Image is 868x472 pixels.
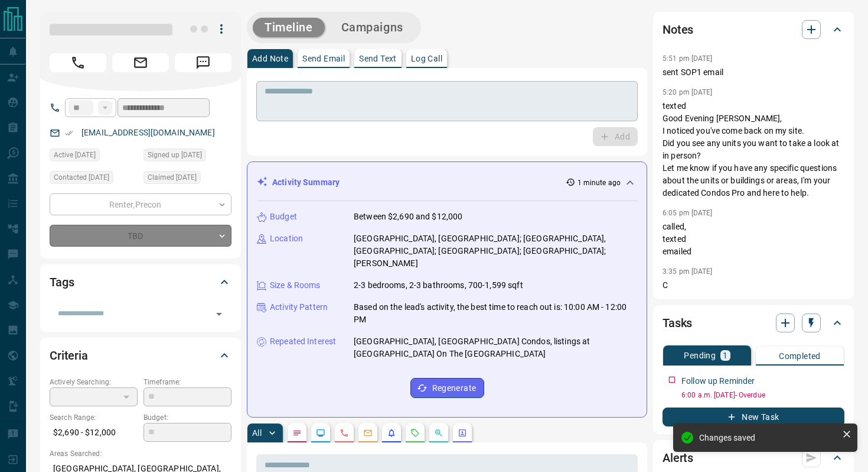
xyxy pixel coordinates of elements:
[663,221,844,258] p: called, texted emailed
[577,177,621,188] p: 1 minute ago
[50,53,106,72] span: Call
[175,53,231,72] span: Message
[354,301,637,326] p: Based on the lead's activity, the best time to reach out is: 10:00 AM - 12:00 PM
[50,193,231,215] div: Renter , Precon
[270,335,336,348] p: Repeated Interest
[302,54,345,63] p: Send Email
[272,176,340,189] p: Activity Summary
[354,279,523,292] p: 2-3 bedrooms, 2-3 bathrooms, 700-1,599 sqft
[50,273,74,292] h2: Tags
[270,211,297,223] p: Budget
[779,352,821,360] p: Completed
[411,54,442,63] p: Log Call
[458,428,467,438] svg: Agent Actions
[681,375,755,387] p: Follow up Reminder
[50,268,231,296] div: Tags
[50,171,138,187] div: Thu Jul 31 2025
[148,149,202,161] span: Signed up [DATE]
[663,309,844,337] div: Tasks
[50,423,138,442] p: $2,690 - $12,000
[663,88,713,96] p: 5:20 pm [DATE]
[354,335,637,360] p: [GEOGRAPHIC_DATA], [GEOGRAPHIC_DATA] Condos, listings at [GEOGRAPHIC_DATA] On The [GEOGRAPHIC_DATA]
[292,428,302,438] svg: Notes
[699,433,837,442] div: Changes saved
[143,412,231,423] p: Budget:
[410,378,484,398] button: Regenerate
[663,100,844,199] p: texted Good Evening [PERSON_NAME], I noticed you've come back on my site. Did you see any units y...
[663,20,693,39] h2: Notes
[54,149,96,161] span: Active [DATE]
[65,129,73,137] svg: Email Verified
[316,428,325,438] svg: Lead Browsing Activity
[50,377,138,387] p: Actively Searching:
[143,377,231,387] p: Timeframe:
[354,232,637,270] p: [GEOGRAPHIC_DATA], [GEOGRAPHIC_DATA]; [GEOGRAPHIC_DATA], [GEOGRAPHIC_DATA]; [GEOGRAPHIC_DATA]; [G...
[354,211,462,223] p: Between $2,690 and $12,000
[663,279,844,292] p: C
[663,313,692,332] h2: Tasks
[54,172,109,183] span: Contacted [DATE]
[434,428,443,438] svg: Opportunities
[50,346,88,365] h2: Criteria
[340,428,349,438] svg: Calls
[663,54,713,63] p: 5:51 pm [DATE]
[211,306,227,322] button: Open
[50,412,138,423] p: Search Range:
[252,429,262,437] p: All
[253,18,325,37] button: Timeline
[148,172,197,183] span: Claimed [DATE]
[663,267,713,276] p: 3:35 pm [DATE]
[270,232,303,245] p: Location
[684,351,716,360] p: Pending
[387,428,396,438] svg: Listing Alerts
[50,225,231,247] div: TBD
[723,351,727,360] p: 1
[363,428,373,438] svg: Emails
[270,301,328,313] p: Activity Pattern
[257,172,637,193] div: Activity Summary1 minute ago
[663,448,693,467] h2: Alerts
[50,448,231,459] p: Areas Searched:
[681,390,844,400] p: 6:00 a.m. [DATE] - Overdue
[663,15,844,44] div: Notes
[81,128,215,137] a: [EMAIL_ADDRESS][DOMAIN_NAME]
[663,209,713,217] p: 6:05 pm [DATE]
[663,66,844,79] p: sent SOP1 email
[410,428,420,438] svg: Requests
[50,148,138,165] div: Mon Aug 11 2025
[252,54,288,63] p: Add Note
[50,341,231,370] div: Criteria
[329,18,415,37] button: Campaigns
[359,54,397,63] p: Send Text
[143,171,231,187] div: Fri Jun 06 2025
[143,148,231,165] div: Tue Apr 23 2024
[663,408,844,426] button: New Task
[663,444,844,472] div: Alerts
[270,279,321,292] p: Size & Rooms
[112,53,169,72] span: Email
